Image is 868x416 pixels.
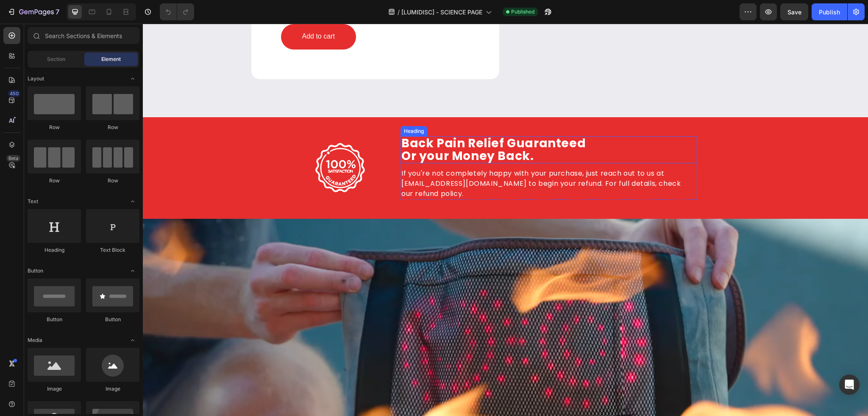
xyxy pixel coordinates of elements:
div: Heading [259,104,283,111]
div: Button [86,316,139,323]
div: Row [86,177,139,185]
span: Toggle open [126,333,139,347]
span: Published [511,8,534,16]
button: Save [780,3,808,20]
div: Row [28,177,81,185]
div: Heading [28,246,81,254]
span: Media [28,336,42,344]
span: [LUMIDISC] - SCIENCE PAGE [401,8,482,17]
div: 450 [8,90,20,97]
input: Search Sections & Elements [28,27,139,44]
span: Section [47,55,65,63]
span: Layout [28,75,44,83]
div: Button [28,316,81,323]
div: Open Intercom Messenger [839,375,860,395]
div: Image [28,385,81,393]
div: Publish [819,8,840,17]
iframe: Design area [143,24,868,416]
div: Beta [6,155,20,162]
button: 7 [3,3,63,20]
span: / [398,8,400,17]
div: Image [86,385,139,393]
p: If you're not completely happy with your purchase, just reach out to us at [EMAIL_ADDRESS][DOMAIN... [259,145,549,175]
span: Button [28,267,43,275]
span: Toggle open [126,72,139,85]
div: Row [86,124,139,131]
h2: Back Pain Relief Guaranteed Or your Money Back. [258,113,554,140]
span: Toggle open [126,195,139,208]
div: Text Block [86,246,139,254]
span: Element [101,55,121,63]
span: Toggle open [126,264,139,278]
div: Row [28,124,81,131]
p: 7 [56,7,59,17]
img: gempages_575915822975812170-95932e90-ec50-4164-b9dc-cdc8c8e970c8.png [171,118,224,171]
button: Publish [812,3,847,20]
span: Save [787,8,801,16]
div: Undo/Redo [160,3,194,20]
span: Text [28,198,38,205]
